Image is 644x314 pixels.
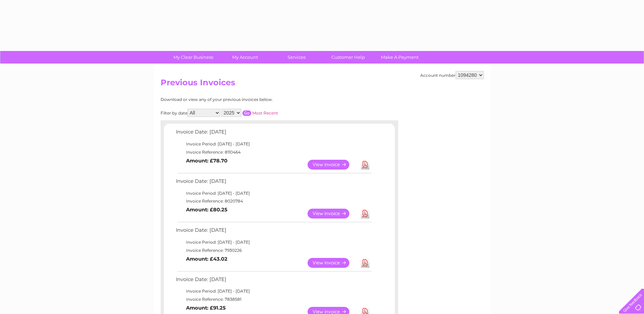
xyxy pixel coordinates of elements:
[161,78,484,91] h2: Previous Invoices
[174,295,373,303] td: Invoice Reference: 7838581
[165,51,221,64] a: My Clear Business
[161,97,339,102] div: Download or view any of your previous invoices below.
[174,246,373,255] td: Invoice Reference: 7930226
[161,109,339,117] div: Filter by date
[308,258,357,268] a: View
[320,51,376,64] a: Customer Help
[372,51,428,64] a: Make A Payment
[174,177,373,189] td: Invoice Date: [DATE]
[174,287,373,295] td: Invoice Period: [DATE] - [DATE]
[361,209,369,219] a: Download
[174,140,373,148] td: Invoice Period: [DATE] - [DATE]
[269,51,325,64] a: Services
[308,160,357,170] a: View
[186,305,226,311] b: Amount: £91.25
[174,275,373,287] td: Invoice Date: [DATE]
[217,51,273,64] a: My Account
[174,197,373,205] td: Invoice Reference: 8020784
[308,209,357,219] a: View
[420,71,484,79] div: Account number
[174,127,373,140] td: Invoice Date: [DATE]
[186,256,227,262] b: Amount: £43.02
[186,158,227,164] b: Amount: £78.70
[174,148,373,156] td: Invoice Reference: 8110464
[174,189,373,197] td: Invoice Period: [DATE] - [DATE]
[361,258,369,268] a: Download
[252,110,278,116] a: Most Recent
[174,238,373,246] td: Invoice Period: [DATE] - [DATE]
[174,226,373,238] td: Invoice Date: [DATE]
[186,207,227,213] b: Amount: £80.25
[361,160,369,170] a: Download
